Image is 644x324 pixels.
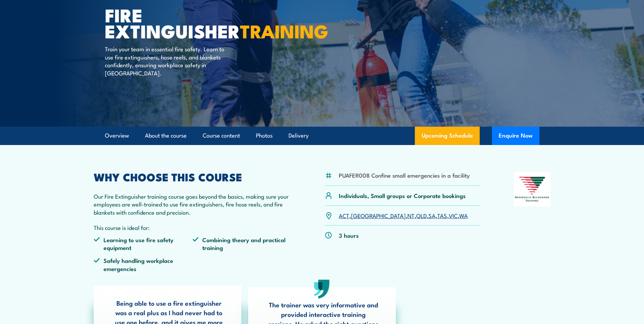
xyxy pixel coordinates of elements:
a: Course content [203,127,240,145]
li: Learning to use fire safety equipment [94,236,193,252]
a: VIC [449,211,458,219]
strong: TRAINING [240,16,328,44]
p: Train your team in essential fire safety. Learn to use fire extinguishers, hose reels, and blanke... [105,45,229,77]
a: Delivery [289,127,309,145]
a: QLD [416,211,427,219]
a: Upcoming Schedule [415,127,480,145]
button: Enquire Now [492,127,539,145]
li: Safely handling workplace emergencies [94,256,193,272]
p: 3 hours [339,231,359,239]
p: Our Fire Extinguisher training course goes beyond the basics, making sure your employees are well... [94,192,292,216]
a: Overview [105,127,129,145]
img: Nationally Recognised Training logo. [514,172,551,206]
p: Individuals, Small groups or Corporate bookings [339,192,466,199]
h2: WHY CHOOSE THIS COURSE [94,172,292,181]
a: [GEOGRAPHIC_DATA] [351,211,406,219]
a: SA [428,211,436,219]
a: ACT [339,211,349,219]
a: TAS [437,211,447,219]
p: This course is ideal for: [94,223,292,231]
a: Photos [256,127,273,145]
li: PUAFER008 Confine small emergencies in a facility [339,171,470,179]
a: About the course [145,127,187,145]
a: WA [459,211,468,219]
h1: Fire Extinguisher [105,7,273,38]
p: , , , , , , , [339,212,468,219]
a: NT [407,211,415,219]
li: Combining theory and practical training [192,236,292,252]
